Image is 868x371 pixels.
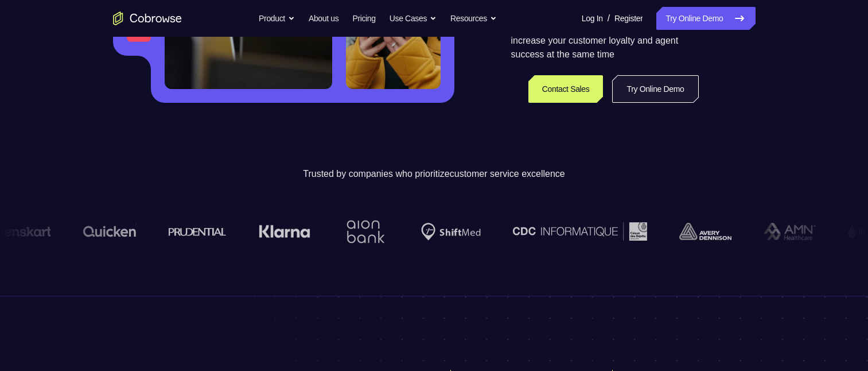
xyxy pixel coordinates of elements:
span: / [608,11,610,25]
a: Log In [582,7,603,30]
a: About us [309,7,338,30]
img: Klarna [258,225,310,238]
a: Try Online Demo [612,75,698,103]
button: Resources [450,7,497,30]
a: Go to the home page [113,11,182,25]
p: Knock down communication barriers and increase your customer loyalty and agent success at the sam... [511,20,699,61]
a: Contact Sales [528,75,604,103]
img: CDC Informatique [512,222,647,240]
img: Shiftmed [421,223,480,241]
img: avery-dennison [679,223,731,240]
a: Try Online Demo [656,7,755,30]
img: Aion Bank [342,208,388,255]
span: customer service excellence [450,169,565,179]
img: prudential [168,227,226,236]
button: Product [259,7,295,30]
a: Pricing [352,7,375,30]
a: Register [614,7,643,30]
button: Use Cases [390,7,437,30]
